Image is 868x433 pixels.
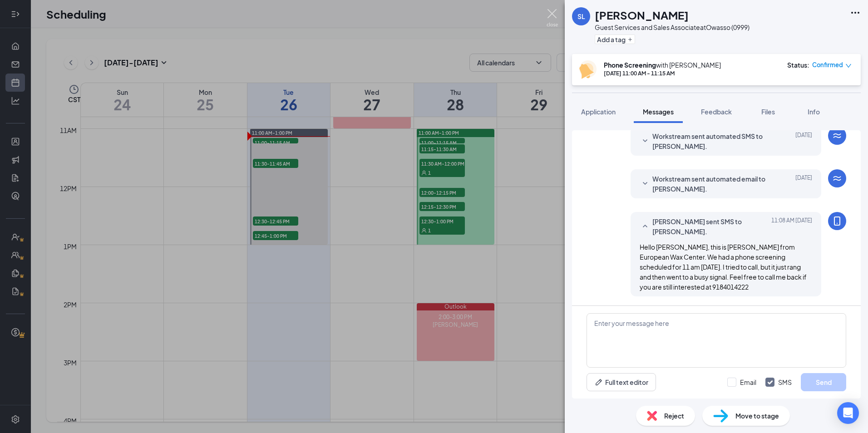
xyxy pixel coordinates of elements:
[795,174,812,194] span: [DATE]
[643,108,674,116] span: Messages
[735,411,779,421] span: Move to stage
[837,402,859,424] div: Open Intercom Messenger
[594,378,603,387] svg: Pen
[832,130,843,141] svg: WorkstreamLogo
[808,108,820,116] span: Info
[595,34,635,44] button: PlusAdd a tag
[627,37,633,42] svg: Plus
[701,108,732,116] span: Feedback
[577,12,585,21] div: SL
[832,173,843,184] svg: WorkstreamLogo
[587,373,656,391] button: Full text editorPen
[595,23,750,32] div: Guest Services and Sales Associate at Owasso (0999)
[664,411,684,421] span: Reject
[640,178,651,189] svg: SmallChevronDown
[795,131,812,151] span: [DATE]
[832,216,843,226] svg: MobileSms
[604,61,656,69] b: Phone Screening
[761,108,775,116] span: Files
[771,216,812,236] span: [DATE] 11:08 AM
[640,136,651,147] svg: SmallChevronDown
[595,7,689,23] h1: [PERSON_NAME]
[801,373,846,391] button: Send
[640,221,651,232] svg: SmallChevronUp
[787,60,809,69] div: Status :
[652,216,771,236] span: [PERSON_NAME] sent SMS to [PERSON_NAME].
[581,108,616,116] span: Application
[652,131,771,151] span: Workstream sent automated SMS to [PERSON_NAME].
[652,174,771,194] span: Workstream sent automated email to [PERSON_NAME].
[812,60,843,69] span: Confirmed
[640,243,807,291] span: Hello [PERSON_NAME], this is [PERSON_NAME] from European Wax Center. We had a phone screening sch...
[604,69,721,77] div: [DATE] 11:00 AM - 11:15 AM
[850,7,861,18] svg: Ellipses
[845,63,852,69] span: down
[604,60,721,69] div: with [PERSON_NAME]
